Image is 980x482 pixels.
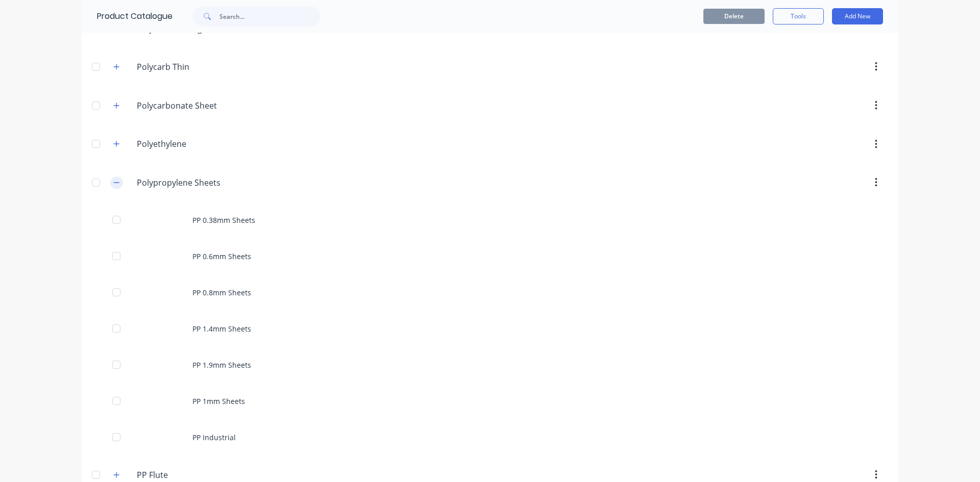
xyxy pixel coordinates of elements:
[773,8,824,24] button: Tools
[137,469,258,481] input: Enter category name
[137,99,258,112] input: Enter category name
[82,419,898,455] div: PP Industrial
[137,176,258,189] input: Enter category name
[82,238,898,274] div: PP 0.6mm Sheets
[82,383,898,419] div: PP 1mm Sheets
[219,6,321,27] input: Search...
[703,9,765,24] button: Delete
[137,138,258,150] input: Enter category name
[82,311,898,347] div: PP 1.4mm Sheets
[137,61,258,73] input: Enter category name
[82,202,898,238] div: PP 0.38mm Sheets
[82,347,898,383] div: PP 1.9mm Sheets
[832,8,883,24] button: Add New
[82,274,898,311] div: PP 0.8mm Sheets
